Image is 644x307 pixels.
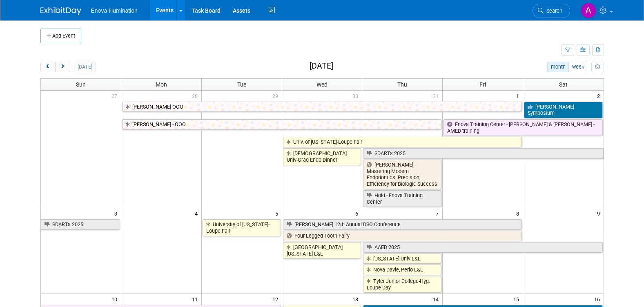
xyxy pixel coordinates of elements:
span: 30 [352,91,362,101]
span: Sun [76,81,86,88]
span: 13 [352,294,362,304]
span: 28 [191,91,201,101]
button: week [568,62,587,72]
span: 6 [354,208,362,218]
a: SDARTs 2025 [41,219,120,230]
span: 3 [114,208,121,218]
span: 29 [272,91,282,101]
a: [PERSON_NAME] - Mastering Modern Endodontics: Precision, Efficiency for Biologic Success [363,160,441,189]
button: prev [40,62,56,72]
span: Search [544,8,562,14]
img: Andrea Miller [581,3,596,18]
span: 10 [111,294,121,304]
span: 11 [191,294,201,304]
i: Personalize Calendar [595,65,600,70]
a: [PERSON_NAME] 12th Annual DSO Conference [283,219,522,230]
a: Search [533,4,570,18]
a: [PERSON_NAME] OOO [122,102,522,112]
span: 7 [435,208,442,218]
span: Fri [479,81,486,88]
button: Add Event [40,29,81,43]
a: AAED 2025 [363,242,602,253]
img: ExhibitDay [40,7,81,15]
a: [DEMOGRAPHIC_DATA] Univ-Grad Endo Dinner [283,148,361,165]
span: 4 [194,208,201,218]
a: SDARTs 2025 [363,148,603,159]
span: 31 [432,91,442,101]
a: [GEOGRAPHIC_DATA][US_STATE]-L&L [283,242,361,259]
span: 1 [515,91,523,101]
span: 5 [274,208,282,218]
span: Tue [237,81,246,88]
span: 14 [432,294,442,304]
span: Thu [397,81,407,88]
a: Four Legged Tooth Fairy [283,231,522,241]
a: Univ. of [US_STATE]-Loupe Fair [283,137,522,147]
span: 8 [515,208,523,218]
span: Wed [316,81,328,88]
a: [PERSON_NAME] - OOO [122,119,441,130]
a: Tyler Junior College-Hyg. Loupe Day [363,276,441,293]
a: University of [US_STATE]-Loupe Fair [203,219,281,236]
a: Nova-Davie, Perio L&L [363,265,441,275]
span: 16 [593,294,604,304]
span: Enova Illumination [91,7,138,14]
span: 9 [596,208,604,218]
span: 12 [272,294,282,304]
a: Enova Training Center - [PERSON_NAME] & [PERSON_NAME] - AMED training [443,119,602,136]
a: [US_STATE] Univ-L&L [363,254,441,264]
button: month [547,62,569,72]
button: myCustomButton [591,62,604,72]
span: 15 [513,294,523,304]
span: Mon [156,81,167,88]
span: Sat [559,81,568,88]
span: 2 [596,91,604,101]
h2: [DATE] [310,62,333,71]
a: [PERSON_NAME] Symposium [524,102,602,118]
button: [DATE] [74,62,96,72]
a: Hold - Enova Training Center [363,190,441,207]
span: 27 [111,91,121,101]
button: next [55,62,70,72]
